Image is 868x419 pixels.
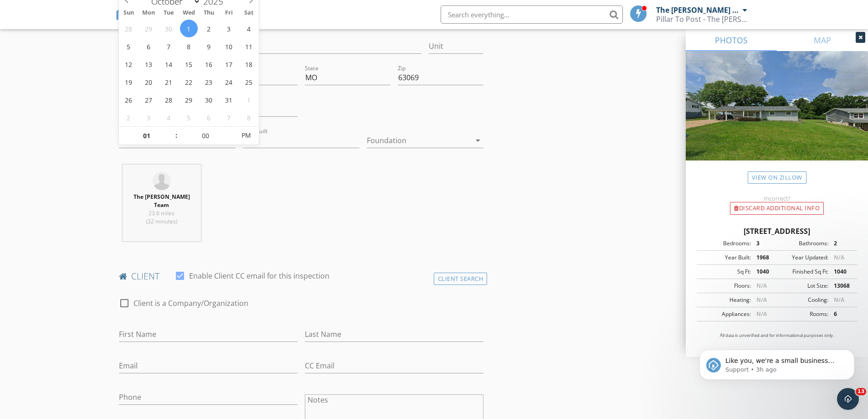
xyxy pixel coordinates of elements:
[656,5,740,15] div: The [PERSON_NAME] Team
[180,73,198,91] span: October 22, 2025
[240,20,258,37] span: October 4, 2025
[220,109,238,126] span: November 7, 2025
[140,109,158,126] span: November 3, 2025
[828,282,854,290] div: 13068
[239,10,259,16] span: Sat
[656,15,747,24] div: Pillar To Post - The Frederick Team
[120,91,138,109] span: October 26, 2025
[473,135,483,146] i: arrow_drop_down
[200,73,218,91] span: October 23, 2025
[240,55,258,73] span: October 18, 2025
[828,268,854,276] div: 1040
[40,26,156,79] span: Like you, we're a small business that relies on reviews to grow. If you have a few minutes, we'd ...
[834,296,844,304] span: N/A
[699,239,751,248] div: Bedrooms:
[120,55,138,73] span: October 12, 2025
[220,91,238,109] span: October 31, 2025
[119,270,484,282] h4: client
[160,91,178,109] span: October 28, 2025
[146,217,177,225] span: (32 minutes)
[40,35,157,43] p: Message from Support, sent 3h ago
[134,193,190,209] strong: The [PERSON_NAME] Team
[219,10,239,16] span: Fri
[160,20,178,37] span: September 30, 2025
[159,10,179,16] span: Tue
[748,171,806,184] a: View on Zillow
[756,296,767,304] span: N/A
[699,310,751,318] div: Appliances:
[837,388,859,410] iframe: Intercom live chat
[751,268,777,276] div: 1040
[140,37,158,55] span: October 6, 2025
[160,55,178,73] span: October 14, 2025
[686,331,868,394] iframe: Intercom notifications message
[160,37,178,55] span: October 7, 2025
[697,226,857,237] div: [STREET_ADDRESS]
[140,91,158,109] span: October 27, 2025
[756,310,767,318] span: N/A
[777,282,828,290] div: Lot Size:
[751,239,777,248] div: 3
[699,268,751,276] div: Sq Ft:
[834,253,844,261] span: N/A
[175,126,178,145] span: :
[441,5,623,24] input: Search everything...
[149,209,175,217] span: 23.6 miles
[240,109,258,126] span: November 8, 2025
[756,282,767,290] span: N/A
[240,91,258,109] span: November 1, 2025
[777,29,868,51] a: MAP
[115,12,216,31] a: SPECTORA
[856,388,866,395] span: 13
[120,20,138,37] span: September 28, 2025
[240,37,258,55] span: October 11, 2025
[120,37,138,55] span: October 5, 2025
[220,73,238,91] span: October 24, 2025
[777,239,828,248] div: Bathrooms:
[200,37,218,55] span: October 9, 2025
[200,109,218,126] span: November 6, 2025
[699,296,751,304] div: Heating:
[199,10,219,16] span: Thu
[119,10,139,16] span: Sun
[189,271,329,280] label: Enable Client CC email for this inspection
[751,253,777,262] div: 1968
[139,10,159,16] span: Mon
[686,195,868,202] div: Incorrect?
[180,55,198,73] span: October 15, 2025
[180,20,198,37] span: October 1, 2025
[240,73,258,91] span: October 25, 2025
[200,55,218,73] span: October 16, 2025
[730,202,824,215] div: Discard Additional info
[220,37,238,55] span: October 10, 2025
[777,310,828,318] div: Rooms:
[200,20,218,37] span: October 2, 2025
[200,91,218,109] span: October 30, 2025
[434,273,488,285] div: Client Search
[160,73,178,91] span: October 21, 2025
[153,172,171,190] img: default-user-f0147aede5fd5fa78ca7ade42f37bd4542148d508eef1c3d3ea960f66861d68b.jpg
[140,73,158,91] span: October 20, 2025
[180,109,198,126] span: November 5, 2025
[220,55,238,73] span: October 17, 2025
[180,37,198,55] span: October 8, 2025
[115,5,135,25] img: The Best Home Inspection Software - Spectora
[134,299,248,308] label: Client is a Company/Organization
[120,109,138,126] span: November 2, 2025
[686,29,777,51] a: PHOTOS
[180,91,198,109] span: October 29, 2025
[777,296,828,304] div: Cooling:
[179,10,199,16] span: Wed
[699,282,751,290] div: Floors:
[120,73,138,91] span: October 19, 2025
[140,55,158,73] span: October 13, 2025
[686,51,868,182] img: streetview
[828,310,854,318] div: 6
[160,109,178,126] span: November 4, 2025
[140,20,158,37] span: September 29, 2025
[777,253,828,262] div: Year Updated:
[220,20,238,37] span: October 3, 2025
[777,268,828,276] div: Finished Sq Ft:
